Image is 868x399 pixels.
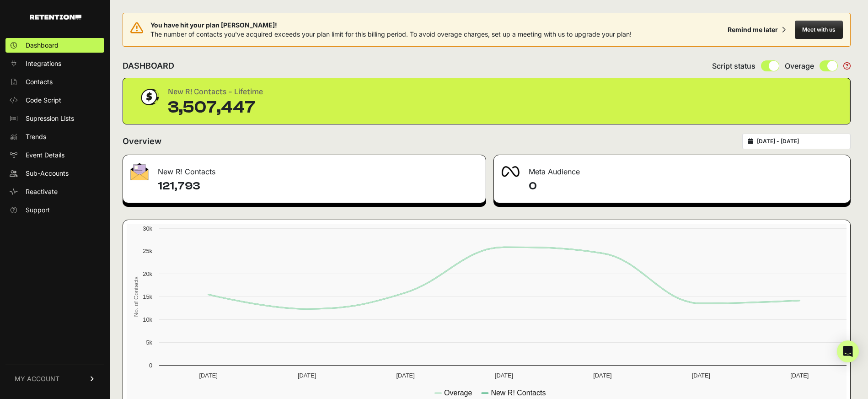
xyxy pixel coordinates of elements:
[501,166,520,177] img: fa-meta-2f981b61bb99beabf952f7030308934f19ce035c18b003e963880cc3fabeebb7.png
[146,339,152,346] text: 5k
[26,114,74,123] span: Supression Lists
[143,270,152,277] text: 20k
[143,225,152,232] text: 30k
[123,135,161,148] h2: Overview
[168,86,263,98] div: New R! Contacts - Lifetime
[199,372,218,379] text: [DATE]
[728,25,778,34] div: Remind me later
[123,59,174,72] h2: DASHBOARD
[529,179,843,194] h4: 0
[5,203,104,217] a: Support
[692,372,710,379] text: [DATE]
[5,111,104,126] a: Supression Lists
[26,151,64,160] span: Event Details
[724,22,789,38] button: Remind me later
[15,374,59,383] span: MY ACCOUNT
[5,93,104,108] a: Code Script
[298,372,316,379] text: [DATE]
[26,96,61,105] span: Code Script
[133,276,139,317] text: No. of Contacts
[143,248,152,254] text: 25k
[5,148,104,162] a: Event Details
[123,155,486,183] div: New R! Contacts
[26,132,46,141] span: Trends
[5,38,104,53] a: Dashboard
[795,21,843,39] button: Meet with us
[130,163,149,180] img: fa-envelope-19ae18322b30453b285274b1b8af3d052b27d846a4fbe8435d1a52b978f639a2.png
[5,75,104,89] a: Contacts
[26,169,69,178] span: Sub-Accounts
[143,293,152,300] text: 15k
[396,372,414,379] text: [DATE]
[158,179,478,194] h4: 121,793
[150,30,632,38] span: The number of contacts you've acquired exceeds your plan limit for this billing period. To avoid ...
[5,184,104,199] a: Reactivate
[30,15,81,20] img: Retention.com
[143,316,152,323] text: 10k
[444,389,472,397] text: Overage
[149,362,152,369] text: 0
[26,205,50,215] span: Support
[491,389,546,397] text: New R! Contacts
[5,166,104,181] a: Sub-Accounts
[150,21,632,30] span: You have hit your plan [PERSON_NAME]!
[837,340,859,362] div: Open Intercom Messenger
[495,372,513,379] text: [DATE]
[26,187,58,196] span: Reactivate
[138,86,161,108] img: dollar-coin-05c43ed7efb7bc0c12610022525b4bbbb207c7efeef5aecc26f025e68dcafac9.png
[26,77,53,86] span: Contacts
[26,59,61,68] span: Integrations
[26,41,59,50] span: Dashboard
[168,98,263,117] div: 3,507,447
[5,129,104,144] a: Trends
[5,365,104,393] a: MY ACCOUNT
[785,60,814,71] span: Overage
[790,372,809,379] text: [DATE]
[712,60,755,71] span: Script status
[5,56,104,71] a: Integrations
[593,372,611,379] text: [DATE]
[494,155,850,183] div: Meta Audience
